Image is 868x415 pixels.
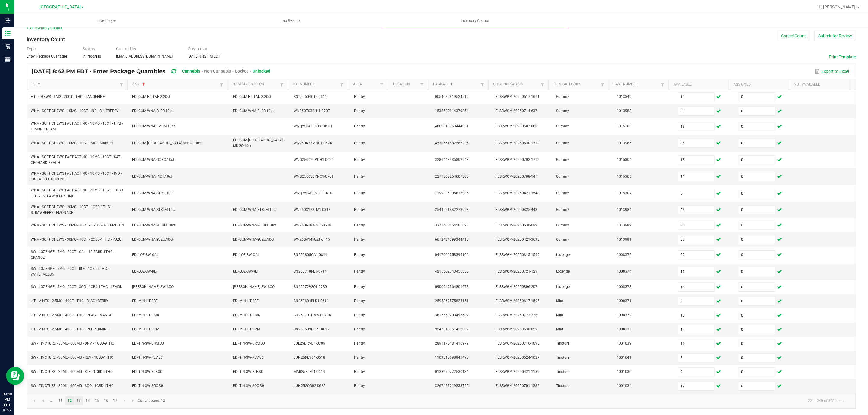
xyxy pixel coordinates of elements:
span: EDI-TIN-SW-REV.30 [233,355,264,360]
span: 1538587914379354 [435,109,469,113]
span: FLSRWGM-20250708-147 [495,174,537,179]
span: JUN25SOO02-0625 [294,384,325,388]
span: Tincture [556,384,569,388]
span: Gummy [556,158,569,162]
span: EDI-MIN-HT-BBE [132,299,158,303]
span: Go to the last page [131,398,136,403]
a: < All Inventory Counts [27,26,62,30]
button: Export to Excel [813,66,851,76]
span: Pantry [354,313,365,317]
span: FLSRWGM-20250806-207 [495,285,537,289]
span: 0417900558395106 [435,253,469,257]
span: EDI-LOZ-SW-RLF [132,269,158,273]
span: FLSRWGM-20250630-099 [495,223,537,227]
span: EDI-GUM-WNA-YUZU.10ct [233,237,274,242]
th: Available [668,79,729,90]
span: HT - MINTS - 2.5MG - 40CT - THC - PEACH MANGO [31,313,112,317]
kendo-pager-info: 221 - 240 of 323 items [168,396,849,406]
span: Mint [556,299,563,303]
a: Lot NumberSortable [293,82,338,87]
span: [PERSON_NAME]-SW-SOO [132,285,174,289]
span: Hi, [PERSON_NAME]! [817,5,857,9]
span: EDI-GUM-WNA-LMCM.10ct [132,124,175,128]
span: WNA - SOFT CHEWS - 10MG - 10CT - HYB - WATERMELON [31,223,124,227]
span: Sortable [141,82,146,87]
span: JUL25DRM01-0709 [294,341,325,345]
span: 1013985 [617,141,631,145]
span: 4530661582587336 [435,141,469,145]
span: 7199335105816985 [435,191,469,195]
span: Pantry [354,355,365,360]
span: Pantry [354,158,365,162]
span: [EMAIL_ADDRESS][DOMAIN_NAME] [116,54,173,58]
span: SW - TINCTURE - 30ML - 600MG - SOO - 1CBD-1THC [31,384,114,388]
span: 1013983 [617,109,631,113]
span: FLSRWGM-20250701-1832 [495,384,539,388]
span: Pantry [354,109,365,113]
a: Page 17 [111,396,119,405]
p: 08:49 PM EDT [3,392,12,408]
span: FLSRWGM-20250624-1027 [495,355,539,360]
span: Type [27,46,36,51]
span: EDI-MIN-HT-PPM [233,327,260,331]
span: Pantry [354,141,365,145]
span: FLSRWGM-20250721-129 [495,269,537,273]
span: WNA - SOFT CHEWS FAST ACTING - 10MG - 10CT - SAT - ORCHARD PEACH [31,155,122,165]
span: EDI-TIN-SW-REV.30 [132,355,163,360]
span: 1013349 [617,95,631,99]
span: EDI-GUM-WNA-BLBR.10ct [233,109,274,113]
span: 1008373 [617,285,631,289]
span: Pantry [354,327,365,331]
span: Status [83,46,95,51]
span: 2271563264607300 [435,174,469,179]
span: EDI-TIN-SW-SOO.30 [132,384,163,388]
span: Pantry [354,207,365,212]
span: Pantry [354,285,365,289]
span: FLSRWGM-20250721-228 [495,313,537,317]
span: EDI-TIN-SW-RLF.30 [132,370,162,374]
span: Pantry [354,174,365,179]
a: AreaSortable [353,82,378,87]
span: WNQ250430LCR1-0501 [294,124,332,128]
span: EDI-LOZ-SW-CAL [132,253,159,257]
span: WNA - SOFT CHEWS FAST ACTING - 20MG - 10CT - 1CBD-1THC - STRAWBERRY LIME [31,188,124,198]
span: 2286443436802943 [435,158,469,162]
span: MAR25RLF01-0414 [294,370,325,374]
span: [PERSON_NAME]-SW-SOO [233,285,275,289]
a: Item DescriptionSortable [233,82,278,87]
span: WN250623MNG1-0624 [294,141,332,145]
span: FLSRWGM-20250325-443 [495,207,537,212]
span: 1008371 [617,299,631,303]
a: Filter [338,81,345,88]
a: ItemSortable [32,82,118,87]
span: Pantry [354,191,365,195]
a: Go to the first page [30,396,38,405]
a: Filter [539,81,546,88]
span: 1013982 [617,223,631,227]
span: 1015307 [617,191,631,195]
span: EDI-GUM-WNA-PICT.10ct [132,174,172,179]
span: [GEOGRAPHIC_DATA] [39,5,81,10]
a: Filter [378,81,385,88]
span: 2595369575824151 [435,299,469,303]
span: Enter Package Quantities [27,54,68,58]
span: Mint [556,313,563,317]
span: SN250707PMM1-0714 [294,313,331,317]
span: WNA - SOFT CHEWS FAST ACTING - 10MG - 10CT - HYB - LEMON CREAM [31,121,123,131]
a: SKUSortable [132,82,218,87]
span: In Progress [83,54,101,58]
div: [DATE] 8:42 PM EDT - Enter Package Quantities [31,66,275,77]
span: Cannabis [182,69,200,73]
span: Non-Cannabis [204,69,231,73]
span: WNA - SOFT CHEWS - 10MG - 10CT - SAT - MANGO [31,141,113,145]
span: 4215562043456555 [435,269,469,273]
span: FLSRWGM-20250630-1313 [495,141,539,145]
span: Pantry [354,370,365,374]
a: Go to the last page [129,396,138,405]
a: Inventory Counts [383,14,567,27]
span: SN250609PEP1-0617 [294,327,329,331]
a: Filter [278,81,285,88]
p: 08/27 [3,408,12,412]
span: EDI-TIN-SW-DRM.30 [132,341,164,345]
span: Tincture [556,355,569,360]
